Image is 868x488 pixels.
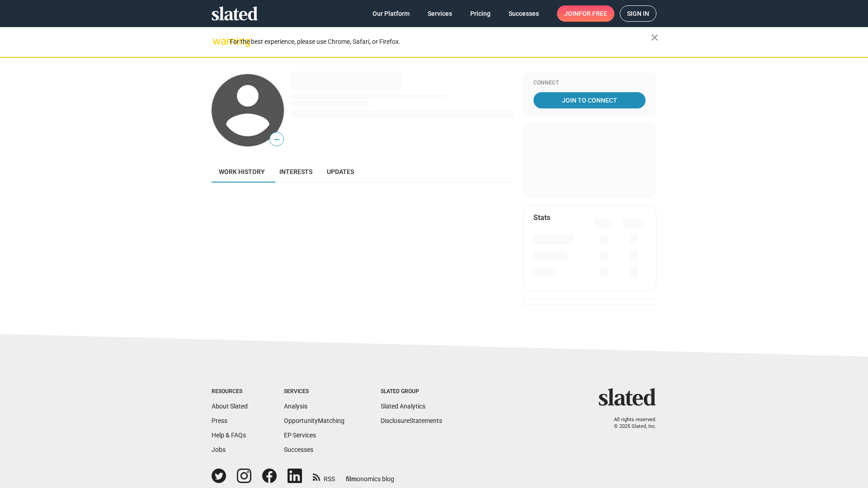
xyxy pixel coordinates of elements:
a: Join To Connect [533,92,646,108]
span: Pricing [470,5,491,22]
span: Interests [279,168,312,175]
mat-card-title: Stats [533,213,550,222]
span: Successes [509,5,539,22]
a: Slated Analytics [381,403,425,410]
span: Work history [219,168,265,175]
a: Updates [320,161,361,183]
a: About Slated [212,403,248,410]
span: Updates [327,168,354,175]
a: Press [212,417,227,424]
a: Successes [501,5,546,22]
a: Pricing [463,5,498,22]
div: Connect [533,80,646,87]
a: Analysis [284,403,307,410]
span: — [270,134,283,145]
span: Our Platform [373,5,410,22]
a: Jobs [212,446,226,453]
mat-icon: warning [212,36,223,47]
a: Joinfor free [557,5,614,22]
a: Work history [212,161,272,183]
div: Slated Group [381,388,442,395]
p: All rights reserved. © 2025 Slated, Inc. [604,417,656,430]
span: Join To Connect [535,92,644,108]
a: filmonomics blog [346,468,394,483]
a: Successes [284,446,313,453]
a: DisclosureStatements [381,417,442,424]
span: film [346,475,357,483]
a: Sign in [620,5,656,22]
a: Our Platform [365,5,417,22]
a: Help & FAQs [212,432,246,439]
span: Services [428,5,452,22]
a: RSS [313,469,335,483]
span: Sign in [627,6,649,21]
div: For the best experience, please use Chrome, Safari, or Firefox. [230,36,651,48]
a: Services [420,5,459,22]
span: Join [564,5,607,22]
div: Resources [212,388,248,395]
div: Services [284,388,344,395]
a: EP Services [284,432,316,439]
a: OpportunityMatching [284,417,344,424]
span: for free [579,5,607,22]
mat-icon: close [649,32,660,43]
a: Interests [272,161,320,183]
